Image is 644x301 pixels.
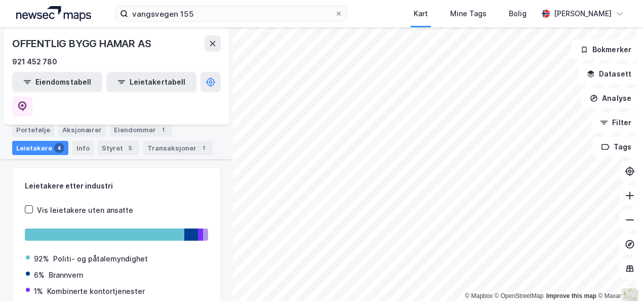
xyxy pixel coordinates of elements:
[12,35,153,52] div: OFFENTLIG BYGG HAMAR AS
[591,112,640,133] button: Filter
[47,285,145,297] div: Kombinerte kontortjenester
[581,88,640,108] button: Analyse
[12,56,57,68] div: 921 452 780
[414,8,428,20] div: Kart
[198,143,209,153] div: 1
[546,292,596,299] a: Improve this map
[54,143,64,153] div: 4
[158,125,168,135] div: 1
[450,8,487,20] div: Mine Tags
[72,141,94,155] div: Info
[58,123,106,137] div: Aksjonærer
[128,6,334,21] input: Søk på adresse, matrikkel, gårdeiere, leietakere eller personer
[34,269,45,281] div: 6%
[34,285,43,297] div: 1%
[465,292,493,299] a: Mapbox
[578,64,640,84] button: Datasett
[53,253,148,265] div: Politi- og påtalemyndighet
[12,123,54,137] div: Portefølje
[49,269,83,281] div: Brannvern
[554,8,612,20] div: [PERSON_NAME]
[98,141,139,155] div: Styret
[143,141,213,155] div: Transaksjoner
[495,292,544,299] a: OpenStreetMap
[12,141,68,155] div: Leietakere
[593,137,640,157] button: Tags
[37,204,133,216] div: Vis leietakere uten ansatte
[25,180,208,192] div: Leietakere etter industri
[106,72,196,92] button: Leietakertabell
[572,40,640,60] button: Bokmerker
[593,252,644,301] iframe: Chat Widget
[12,72,102,92] button: Eiendomstabell
[509,8,527,20] div: Bolig
[125,143,135,153] div: 5
[110,123,172,137] div: Eiendommer
[16,6,91,21] img: logo.a4113a55bc3d86da70a041830d287a7e.svg
[34,253,49,265] div: 92%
